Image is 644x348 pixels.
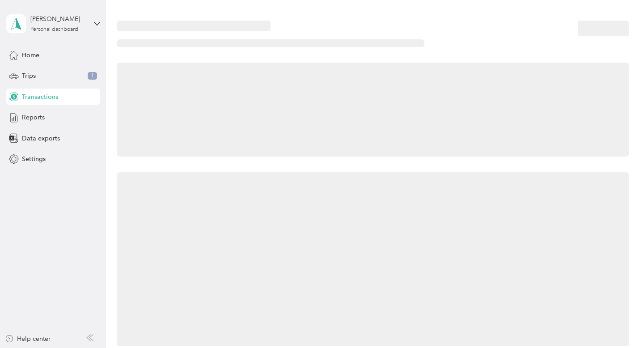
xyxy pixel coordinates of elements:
span: 1 [88,72,97,80]
span: Reports [22,113,45,122]
span: Home [22,51,39,60]
div: [PERSON_NAME] [30,14,86,24]
span: Trips [22,71,36,81]
span: Settings [22,154,46,164]
span: Data exports [22,134,60,143]
iframe: Everlance-gr Chat Button Frame [594,298,644,348]
button: Help center [5,334,51,344]
span: Transactions [22,92,58,102]
div: Personal dashboard [30,27,78,32]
